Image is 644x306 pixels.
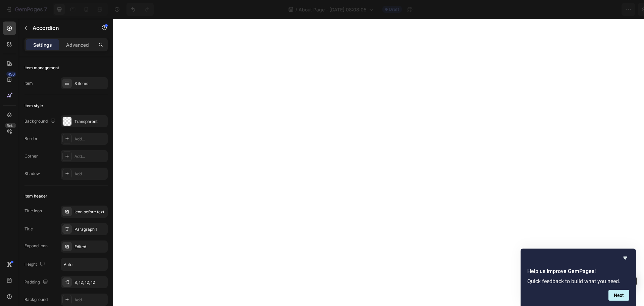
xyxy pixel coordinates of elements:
div: Paragraph 1 [74,226,106,232]
p: Accordion [33,24,90,32]
div: Add... [74,171,106,177]
div: Expand icon [24,243,48,249]
div: Background [24,297,48,303]
p: 7 [44,5,47,13]
div: Undo/Redo [126,3,154,16]
div: Icon before text [74,209,106,215]
div: Edited [74,244,106,250]
div: Help us improve GemPages! [527,254,629,301]
div: Border [24,136,38,142]
div: Add... [74,136,106,142]
div: 450 [6,72,16,77]
div: Corner [24,153,38,159]
div: 3 items [74,81,106,87]
div: Shadow [24,171,40,177]
div: Height [24,260,46,269]
div: Item style [24,103,43,109]
div: Padding [24,278,49,287]
button: Publish [599,3,628,16]
div: 8, 12, 12, 12 [74,279,106,286]
div: Background [24,117,57,126]
div: Add... [74,154,106,160]
div: Beta [5,123,16,128]
div: Title icon [24,208,42,214]
div: Publish [605,6,622,13]
iframe: Design area [113,19,644,306]
div: Item header [24,193,47,199]
p: Quick feedback to build what you need. [527,278,629,285]
h2: Help us improve GemPages! [527,267,629,275]
p: Advanced [66,41,89,48]
button: Hide survey [621,254,629,262]
button: Save [575,3,597,16]
p: Settings [33,41,52,48]
span: About Page - [DATE] 08:08:05 [299,6,366,13]
div: Item management [24,65,59,71]
button: 7 [3,3,50,16]
span: Save [580,7,591,12]
span: / [296,6,297,13]
div: Title [24,226,33,232]
span: Draft [389,6,399,12]
div: Transparent [74,119,106,125]
button: Next question [608,290,629,301]
div: Add... [74,297,106,303]
div: Item [24,80,33,86]
input: Auto [61,258,107,270]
